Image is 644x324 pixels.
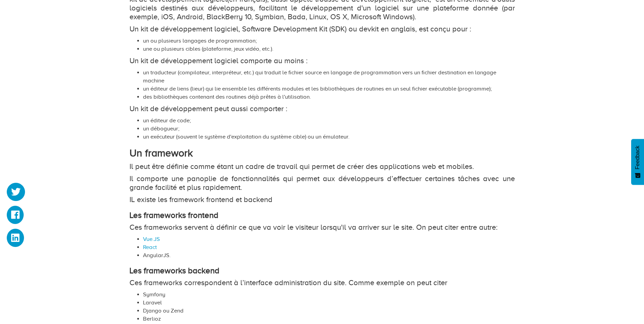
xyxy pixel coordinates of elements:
p: Un kit de développement logiciel, Software Development Kit (SDK) ou devkit en anglais, est conçu ... [129,25,515,33]
button: Feedback - Afficher l’enquête [631,139,644,185]
li: Django ou Zend [143,307,515,315]
li: un éditeur de liens (lieur) qui lie ensemble les différents modules et les bibliothèques de routi... [143,85,515,93]
li: Laravel [143,299,515,307]
li: un exécuteur (souvent le système d'exploitation du système cible) ou un émulateur. [143,133,515,141]
li: Symfony [143,291,515,299]
p: Il comporte une panoplie de fonctionnalités qui permet aux développeurs d’effectuer certaines tâc... [129,174,515,192]
li: Berlioz [143,315,515,323]
a: Vue.JS [143,236,160,242]
li: un traducteur (compilateur, interpréteur, etc.) qui traduit le fichier source en langage de progr... [143,69,515,85]
p: Un kit de développement logiciel comporte au moins : [129,56,515,65]
strong: Un framework [129,147,193,159]
a: React [143,244,157,250]
span: Feedback [635,146,641,169]
p: Il peut être définie comme étant un cadre de travail qui permet de créer des applications web et ... [129,162,515,171]
p: Un kit de développement peut aussi comporter : [129,104,515,113]
p: Ces frameworks servent à définir ce que va voir le visiteur lorsqu'il va arriver sur le site. On ... [129,223,515,232]
p: Ces frameworks correspondent à l’interface administration du site. Comme exemple on peut citer [129,278,515,287]
li: un ou plusieurs langages de programmation; [143,37,515,45]
li: un débogueur; [143,125,515,133]
li: des bibliothèques contenant des routines déjà prêtes à l'utilisation. [143,93,515,101]
p: IL existe les framework frontend et backend [129,195,515,204]
strong: Les frameworks backend [129,266,219,275]
strong: Les frameworks frontend [129,211,218,220]
li: une ou plusieurs cibles (plateforme, jeux vidéo, etc.). [143,45,515,53]
li: un éditeur de code; [143,117,515,125]
li: AngularJS. [143,251,515,259]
